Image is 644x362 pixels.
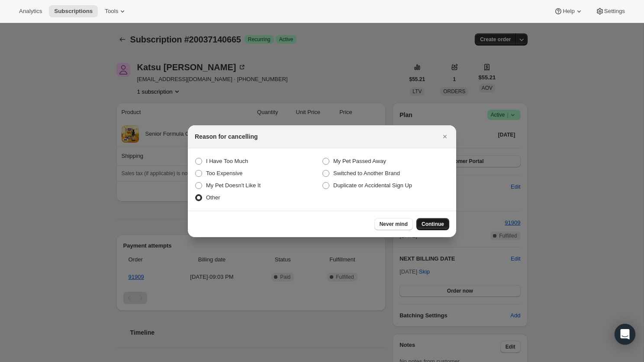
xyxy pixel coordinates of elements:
[604,8,625,15] span: Settings
[206,158,248,164] span: I Have Too Much
[206,170,243,176] span: Too Expensive
[333,182,412,189] span: Duplicate or Accidental Sign Up
[19,8,42,15] span: Analytics
[333,170,400,176] span: Switched to Another Brand
[549,5,588,17] button: Help
[416,218,449,230] button: Continue
[100,5,132,17] button: Tools
[206,182,261,189] span: My Pet Doesn't Like It
[333,158,386,164] span: My Pet Passed Away
[615,324,635,345] div: Open Intercom Messenger
[380,221,408,228] span: Never mind
[374,218,413,230] button: Never mind
[422,221,444,228] span: Continue
[14,5,47,17] button: Analytics
[563,8,574,15] span: Help
[195,132,258,141] h2: Reason for cancelling
[590,5,630,17] button: Settings
[439,130,451,143] button: Close
[105,8,118,15] span: Tools
[49,5,98,17] button: Subscriptions
[206,194,220,201] span: Other
[54,8,93,15] span: Subscriptions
